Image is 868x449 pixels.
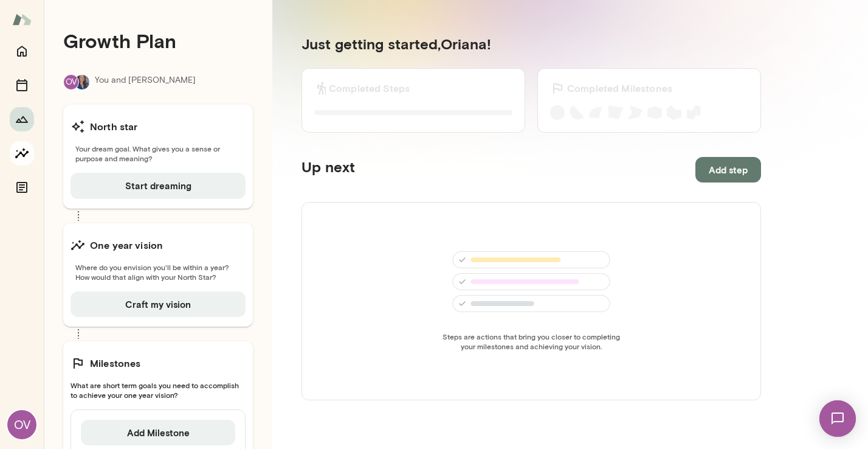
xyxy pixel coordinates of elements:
[81,420,235,445] button: Add Milestone
[301,157,355,183] h5: Up next
[329,81,410,96] h6: Completed Steps
[95,74,196,90] p: You and [PERSON_NAME]
[71,144,246,163] span: Your dream goal. What gives you a sense or purpose and meaning?
[63,29,253,52] h4: Growth Plan
[439,332,624,351] span: Steps are actions that bring you closer to completing your milestones and achieving your vision.
[567,81,672,96] h6: Completed Milestones
[10,141,34,165] button: Insights
[12,8,32,31] img: Mento
[71,380,246,400] span: What are short term goals you need to accomplish to achieve your one year vision?
[695,157,761,183] button: Add step
[7,410,36,439] div: OV
[10,73,34,97] button: Sessions
[10,39,34,63] button: Home
[90,356,141,371] h6: Milestones
[75,75,89,89] img: Nicole Menkhoff
[71,262,246,282] span: Where do you envision you'll be within a year? How would that align with your North Star?
[10,175,34,200] button: Documents
[71,291,246,317] button: Craft my vision
[71,173,246,198] button: Start dreaming
[10,107,34,131] button: Growth Plan
[90,119,138,134] h6: North star
[301,34,761,54] h5: Just getting started, Oriana !
[90,238,163,252] h6: One year vision
[63,74,79,90] div: OV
